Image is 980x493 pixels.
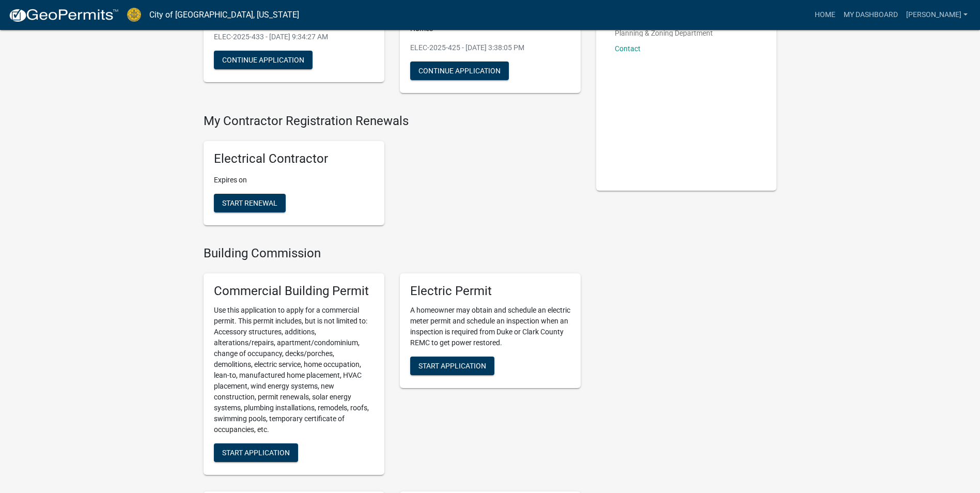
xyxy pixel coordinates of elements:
[149,6,299,24] a: City of [GEOGRAPHIC_DATA], [US_STATE]
[615,44,641,53] a: Contact
[222,448,290,456] span: Start Application
[410,357,494,375] button: Start Application
[418,361,486,369] span: Start Application
[410,284,570,299] h5: Electric Permit
[204,114,581,129] h4: My Contractor Registration Renewals
[410,305,570,348] p: A homeowner may obtain and schedule an electric meter permit and schedule an inspection when an i...
[839,5,902,25] a: My Dashboard
[214,32,374,42] p: ELEC-2025-433 - [DATE] 9:34:27 AM
[204,246,581,261] h4: Building Commission
[127,8,141,22] img: City of Jeffersonville, Indiana
[204,114,581,234] wm-registration-list-section: My Contractor Registration Renewals
[615,29,713,37] p: Planning & Zoning Department
[214,443,298,462] button: Start Application
[222,199,277,207] span: Start Renewal
[410,61,509,80] button: Continue Application
[214,284,374,299] h5: Commercial Building Permit
[410,42,570,53] p: ELEC-2025-425 - [DATE] 3:38:05 PM
[214,151,374,166] h5: Electrical Contractor
[214,51,313,69] button: Continue Application
[811,5,839,25] a: Home
[214,194,286,212] button: Start Renewal
[214,175,374,186] p: Expires on
[902,5,972,25] a: [PERSON_NAME]
[214,305,374,435] p: Use this application to apply for a commercial permit. This permit includes, but is not limited t...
